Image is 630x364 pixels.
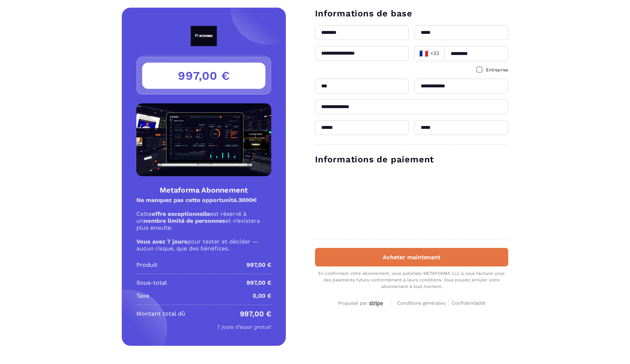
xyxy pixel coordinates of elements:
strong: Ne manquez pas cette opportunité. [136,197,257,203]
a: Propulsé par [338,299,385,306]
h3: Informations de base [315,8,508,19]
h4: Metaforma Abonnement [136,185,271,195]
h3: Informations de paiement [315,154,508,165]
h3: 997,00 € [142,63,265,89]
strong: Vous avez 7 jours [136,238,187,245]
div: En confirmant votre abonnement, vous autorisez METAFORMA LLC à vous facturer pour des paiements f... [315,270,508,290]
span: 🇫🇷 [419,48,428,59]
p: 7 jours d'essai gratuit [136,323,271,331]
strong: nombre limité de personnes [144,217,225,224]
span: Entreprise [486,67,508,72]
span: Conditions générales [397,300,446,306]
iframe: Cadre de saisie sécurisé pour le paiement [314,170,510,232]
a: Conditions générales [397,299,449,306]
p: Produit [136,261,157,269]
input: Search for option [441,48,442,59]
p: 997,00 € [246,261,271,269]
strong: offre exceptionnelle [152,210,210,217]
p: Sous-total [136,278,167,287]
p: 997,00 € [240,309,271,318]
span: Confidentialité [452,300,486,306]
button: Acheter maintenant [315,248,508,266]
img: Product Image [136,103,271,176]
p: pour tester et décider — aucun risque, que des bénéfices. [136,238,271,252]
p: 0,00 € [253,292,271,300]
span: +33 [419,48,440,59]
p: 997,00 € [246,278,271,287]
s: 3000€ [238,197,257,203]
img: logo [174,26,234,46]
a: Confidentialité [452,299,486,306]
div: Propulsé par [338,300,385,306]
p: Cette est réservé à un et n’existera plus ensuite. [136,210,271,231]
div: Search for option [415,46,444,61]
